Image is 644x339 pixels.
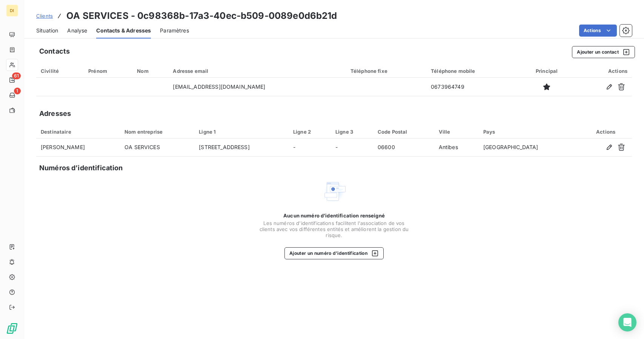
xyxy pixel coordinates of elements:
a: Clients [36,12,53,20]
img: Empty state [322,179,346,203]
td: OA SERVICES [120,139,194,157]
span: 1 [14,88,21,94]
td: [STREET_ADDRESS] [194,139,289,157]
td: 06600 [373,139,434,157]
div: Adresse email [173,68,341,74]
button: Ajouter un contact [572,46,635,58]
div: Téléphone fixe [350,68,422,74]
div: Principal [524,68,569,74]
img: Logo LeanPay [6,322,18,334]
div: DI [6,5,18,17]
h3: OA SERVICES - 0c98368b-17a3-40ec-b509-0089e0d6b21d [66,9,337,23]
span: Analyse [67,27,87,34]
div: Actions [578,68,627,74]
td: [EMAIL_ADDRESS][DOMAIN_NAME] [168,78,346,96]
span: Paramètres [160,27,189,34]
div: Code Postal [378,129,430,135]
button: Actions [579,25,617,37]
div: Nom entreprise [124,129,190,135]
div: Pays [483,129,575,135]
div: Téléphone mobile [431,68,515,74]
div: Destinataire [41,129,115,135]
td: 0673964749 [426,78,520,96]
span: Situation [36,27,58,34]
div: Prénom [88,68,128,74]
div: Actions [584,129,627,135]
h5: Contacts [39,46,70,57]
span: 61 [12,72,21,79]
span: Clients [36,13,53,19]
span: Les numéros d'identifications facilitent l'association de vos clients avec vos différentes entité... [259,220,410,238]
h5: Adresses [39,108,71,119]
div: Ligne 2 [293,129,326,135]
div: Ligne 1 [199,129,284,135]
div: Ville [439,129,474,135]
td: - [289,139,331,157]
div: Civilité [41,68,79,74]
td: Antibes [434,139,479,157]
div: Ligne 3 [335,129,369,135]
h5: Numéros d’identification [39,163,123,173]
button: Ajouter un numéro d’identification [284,247,384,259]
div: Nom [137,68,164,74]
td: [PERSON_NAME] [36,139,120,157]
span: Aucun numéro d’identification renseigné [283,213,385,219]
div: Open Intercom Messenger [618,313,636,331]
span: Contacts & Adresses [96,27,151,34]
td: [GEOGRAPHIC_DATA] [479,139,579,157]
td: - [331,139,373,157]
